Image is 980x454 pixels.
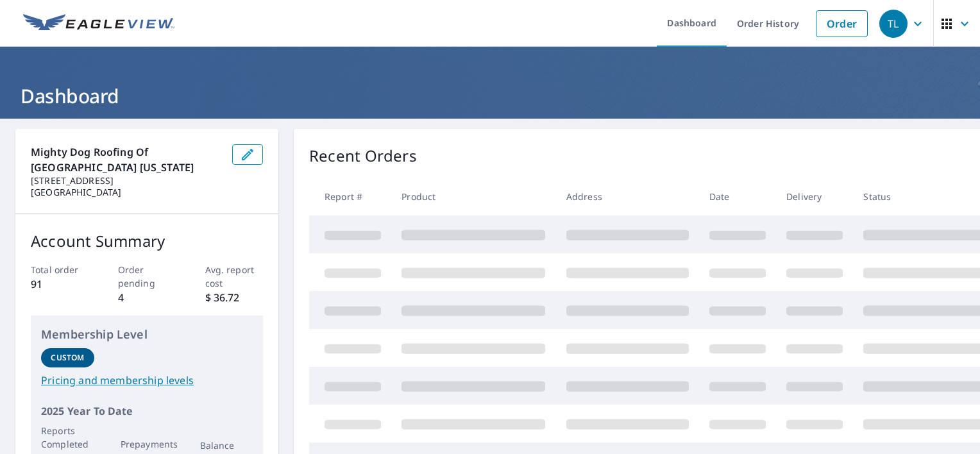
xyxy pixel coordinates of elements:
[205,263,264,290] p: Avg. report cost
[41,326,253,343] p: Membership Level
[121,437,174,451] p: Prepayments
[391,178,555,215] th: Product
[776,178,853,215] th: Delivery
[41,424,94,451] p: Reports Completed
[31,144,222,175] p: Mighty Dog Roofing of [GEOGRAPHIC_DATA] [US_STATE]
[118,263,176,290] p: Order pending
[879,10,908,38] div: TL
[23,14,174,33] img: EV Logo
[816,10,868,37] a: Order
[31,263,89,276] p: Total order
[118,290,176,305] p: 4
[309,178,391,215] th: Report #
[556,178,699,215] th: Address
[309,144,417,167] p: Recent Orders
[31,230,263,253] p: Account Summary
[31,276,89,292] p: 91
[15,83,965,109] h1: Dashboard
[51,352,84,364] p: Custom
[41,403,253,419] p: 2025 Year To Date
[31,187,222,198] p: [GEOGRAPHIC_DATA]
[205,290,264,305] p: $ 36.72
[200,439,253,452] p: Balance
[699,178,776,215] th: Date
[41,373,253,388] a: Pricing and membership levels
[31,175,222,187] p: [STREET_ADDRESS]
